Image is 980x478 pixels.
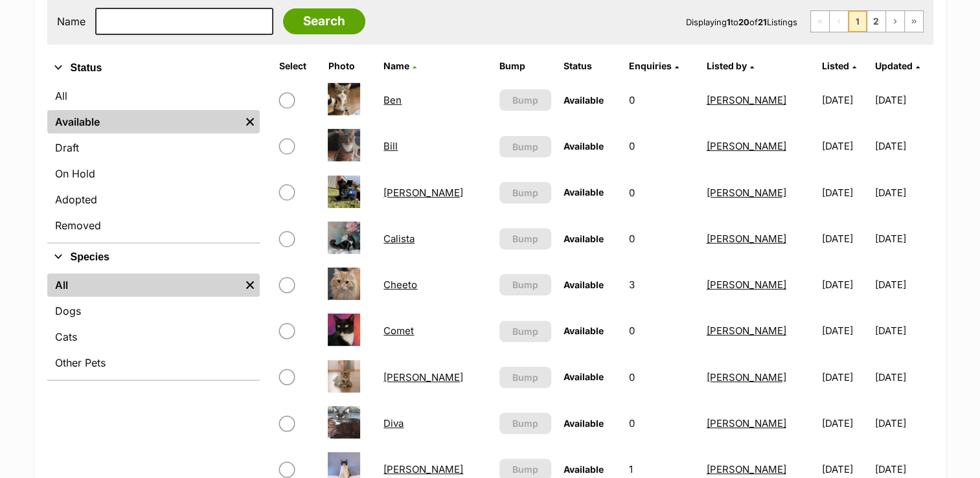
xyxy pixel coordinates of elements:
[628,60,671,71] span: translation missing: en.admin.listings.index.attributes.enquiries
[707,60,754,71] a: Listed by
[383,324,414,337] a: Comet
[623,355,700,400] td: 0
[563,418,603,429] span: Available
[563,325,603,336] span: Available
[494,56,557,76] th: Bump
[383,140,398,152] a: Bill
[499,321,552,342] button: Bump
[512,324,538,338] span: Bump
[875,60,913,71] span: Updated
[383,60,416,71] a: Name
[499,274,552,295] button: Bump
[623,262,700,307] td: 3
[383,279,417,291] a: Cheeto
[512,278,538,291] span: Bump
[707,187,786,199] a: [PERSON_NAME]
[512,93,538,107] span: Bump
[707,279,786,291] a: [PERSON_NAME]
[47,82,260,242] div: Status
[817,308,874,353] td: [DATE]
[47,136,260,159] a: Draft
[240,110,260,133] a: Remove filter
[47,271,260,380] div: Species
[283,8,365,34] input: Search
[499,228,552,249] button: Bump
[47,110,240,133] a: Available
[512,416,538,430] span: Bump
[47,273,240,297] a: All
[707,463,786,475] a: [PERSON_NAME]
[57,16,85,27] label: Name
[563,464,603,475] span: Available
[886,11,904,32] a: Next page
[707,94,786,106] a: [PERSON_NAME]
[875,401,932,446] td: [DATE]
[47,60,260,76] button: Status
[558,56,622,76] th: Status
[47,325,260,348] a: Cats
[727,17,731,27] strong: 1
[817,124,874,168] td: [DATE]
[875,355,932,400] td: [DATE]
[47,84,260,108] a: All
[817,401,874,446] td: [DATE]
[563,371,603,382] span: Available
[512,232,538,245] span: Bump
[830,11,848,32] span: Previous page
[686,17,797,27] span: Displaying to of Listings
[323,56,377,76] th: Photo
[47,214,260,237] a: Removed
[875,124,932,168] td: [DATE]
[512,140,538,154] span: Bump
[499,367,552,388] button: Bump
[512,370,538,384] span: Bump
[563,233,603,244] span: Available
[383,60,409,71] span: Name
[707,417,786,429] a: [PERSON_NAME]
[628,60,678,71] a: Enquiries
[383,94,402,106] a: Ben
[623,216,700,261] td: 0
[240,273,260,297] a: Remove filter
[499,89,552,111] button: Bump
[563,95,603,106] span: Available
[867,11,885,32] a: Page 2
[707,60,747,71] span: Listed by
[383,417,404,429] a: Diva
[707,324,786,337] a: [PERSON_NAME]
[499,136,552,157] button: Bump
[905,11,923,32] a: Last page
[47,249,260,266] button: Species
[817,170,874,215] td: [DATE]
[47,299,260,323] a: Dogs
[875,262,932,307] td: [DATE]
[623,401,700,446] td: 0
[623,78,700,122] td: 0
[623,170,700,215] td: 0
[383,187,463,199] a: [PERSON_NAME]
[817,216,874,261] td: [DATE]
[707,371,786,383] a: [PERSON_NAME]
[47,188,260,211] a: Adopted
[758,17,767,27] strong: 21
[499,182,552,203] button: Bump
[563,187,603,198] span: Available
[875,60,920,71] a: Updated
[817,262,874,307] td: [DATE]
[512,186,538,199] span: Bump
[875,78,932,122] td: [DATE]
[328,406,360,438] img: Diva
[499,413,552,434] button: Bump
[383,371,463,383] a: [PERSON_NAME]
[817,78,874,122] td: [DATE]
[738,17,749,27] strong: 20
[623,308,700,353] td: 0
[563,279,603,290] span: Available
[817,355,874,400] td: [DATE]
[383,463,463,475] a: [PERSON_NAME]
[811,11,829,32] span: First page
[875,216,932,261] td: [DATE]
[707,140,786,152] a: [PERSON_NAME]
[563,141,603,152] span: Available
[822,60,856,71] a: Listed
